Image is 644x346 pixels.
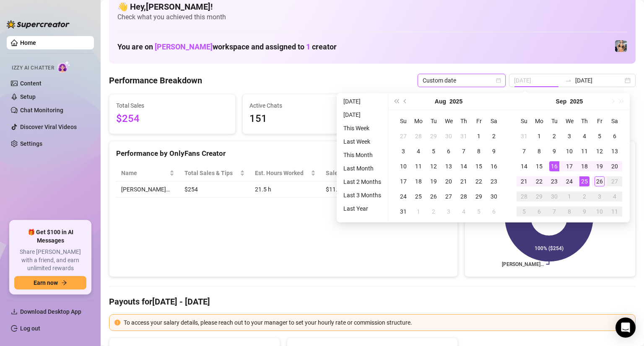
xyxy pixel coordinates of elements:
[615,318,636,338] div: Open Intercom Messenger
[549,146,559,156] div: 9
[615,40,627,52] img: Veronica
[547,174,562,189] td: 2025-09-23
[592,159,607,174] td: 2025-09-19
[340,204,384,214] li: Last Year
[449,93,462,110] button: Choose a year
[474,161,484,171] div: 15
[502,261,544,267] text: [PERSON_NAME]…
[532,189,547,204] td: 2025-09-29
[456,204,471,219] td: 2025-09-04
[564,207,574,217] div: 8
[592,114,607,129] th: Fr
[396,129,411,144] td: 2025-07-27
[340,110,384,120] li: [DATE]
[426,144,441,159] td: 2025-08-05
[595,146,605,156] div: 12
[340,96,384,106] li: [DATE]
[471,189,486,204] td: 2025-08-29
[117,1,627,13] h4: 👋 Hey, [PERSON_NAME] !
[532,114,547,129] th: Mo
[426,129,441,144] td: 2025-07-29
[549,207,559,217] div: 7
[441,174,456,189] td: 2025-08-20
[435,93,446,110] button: Choose a month
[562,159,577,174] td: 2025-09-17
[562,189,577,204] td: 2025-10-01
[579,161,589,171] div: 18
[255,168,309,178] div: Est. Hours Worked
[562,174,577,189] td: 2025-09-24
[444,176,454,186] div: 20
[564,131,574,141] div: 3
[20,124,77,130] a: Discover Viral Videos
[549,176,559,186] div: 23
[20,140,42,147] a: Settings
[575,76,623,85] input: End date
[57,61,70,73] img: AI Chatter
[474,146,484,156] div: 8
[607,144,622,159] td: 2025-09-13
[456,159,471,174] td: 2025-08-14
[577,159,592,174] td: 2025-09-18
[610,207,620,217] div: 11
[413,146,423,156] div: 4
[562,204,577,219] td: 2025-10-08
[519,176,529,186] div: 21
[607,189,622,204] td: 2025-10-04
[413,191,423,201] div: 25
[459,161,469,171] div: 14
[398,176,408,186] div: 17
[489,207,499,217] div: 6
[109,75,202,86] h4: Performance Breakdown
[7,20,70,28] img: logo-BBDzfeDw.svg
[471,204,486,219] td: 2025-09-05
[517,159,532,174] td: 2025-09-14
[534,176,544,186] div: 22
[413,161,423,171] div: 11
[14,276,86,289] button: Earn nowarrow-right
[579,176,589,186] div: 25
[577,204,592,219] td: 2025-10-09
[441,204,456,219] td: 2025-09-03
[547,204,562,219] td: 2025-10-07
[426,174,441,189] td: 2025-08-19
[547,189,562,204] td: 2025-09-30
[549,191,559,201] div: 30
[411,189,426,204] td: 2025-08-25
[486,144,501,159] td: 2025-08-09
[486,174,501,189] td: 2025-08-23
[114,320,120,325] span: exclamation-circle
[14,228,86,245] span: 🎁 Get $100 in AI Messages
[426,114,441,129] th: Tu
[489,191,499,201] div: 30
[11,308,18,315] span: download
[610,191,620,201] div: 4
[489,146,499,156] div: 9
[547,129,562,144] td: 2025-09-02
[116,101,229,110] span: Total Sales
[579,131,589,141] div: 4
[592,189,607,204] td: 2025-10-03
[396,114,411,129] th: Su
[20,325,40,332] a: Log out
[441,189,456,204] td: 2025-08-27
[116,165,179,181] th: Name
[426,204,441,219] td: 2025-09-02
[20,107,63,114] a: Chat Monitoring
[519,191,529,201] div: 28
[20,308,81,315] span: Download Desktop App
[459,191,469,201] div: 28
[579,207,589,217] div: 9
[471,114,486,129] th: Fr
[610,161,620,171] div: 20
[534,191,544,201] div: 29
[592,144,607,159] td: 2025-09-12
[517,204,532,219] td: 2025-10-05
[12,64,54,72] span: Izzy AI Chatter
[562,144,577,159] td: 2025-09-10
[444,191,454,201] div: 27
[564,176,574,186] div: 24
[426,189,441,204] td: 2025-08-26
[577,189,592,204] td: 2025-10-02
[321,165,374,181] th: Sales / Hour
